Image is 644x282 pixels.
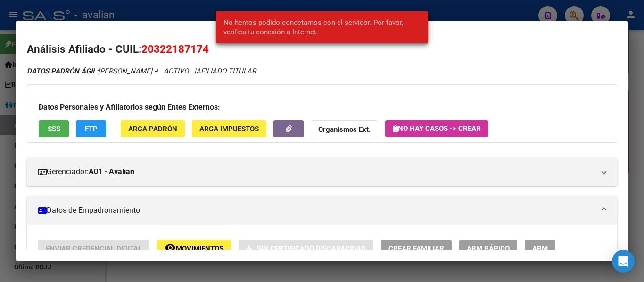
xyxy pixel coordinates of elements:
[525,240,555,257] button: ABM
[192,120,266,137] button: ARCA Impuestos
[176,244,223,253] span: Movimientos
[39,120,69,137] button: SSS
[39,102,605,113] h3: Datos Personales y Afiliatorios según Entes Externos:
[128,125,177,133] span: ARCA Padrón
[85,125,98,133] span: FTP
[38,166,594,177] mat-panel-title: Gerenciador:
[38,240,149,257] button: Enviar Credencial Digital
[532,244,548,253] span: ABM
[199,125,259,133] span: ARCA Impuestos
[239,240,373,257] button: Sin Certificado Discapacidad
[27,67,156,75] span: [PERSON_NAME] -
[223,18,421,37] span: No hemos podido conectarnos con el servidor. Por favor, verifica tu conexión a Internet.
[385,120,488,137] button: No hay casos -> Crear
[393,124,481,133] span: No hay casos -> Crear
[381,240,452,257] button: Crear Familiar
[38,205,594,216] mat-panel-title: Datos de Empadronamiento
[27,196,617,225] mat-expansion-panel-header: Datos de Empadronamiento
[165,242,176,253] mat-icon: remove_red_eye
[467,244,510,253] span: ABM Rápido
[612,250,635,273] div: Open Intercom Messenger
[311,120,378,137] button: Organismos Ext.
[48,125,60,133] span: SSS
[318,125,371,134] strong: Organismos Ext.
[121,120,185,137] button: ARCA Padrón
[388,244,444,253] span: Crear Familiar
[27,67,98,75] strong: DATOS PADRÓN ÁGIL:
[157,240,231,257] button: Movimientos
[27,158,617,186] mat-expansion-panel-header: Gerenciador:A01 - Avalian
[27,67,256,75] i: | ACTIVO |
[141,43,209,55] span: 20322187174
[257,244,366,253] span: Sin Certificado Discapacidad
[89,166,134,177] strong: A01 - Avalian
[27,41,617,57] h2: Análisis Afiliado - CUIL:
[76,120,106,137] button: FTP
[459,240,517,257] button: ABM Rápido
[196,67,256,75] span: AFILIADO TITULAR
[46,244,142,253] span: Enviar Credencial Digital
